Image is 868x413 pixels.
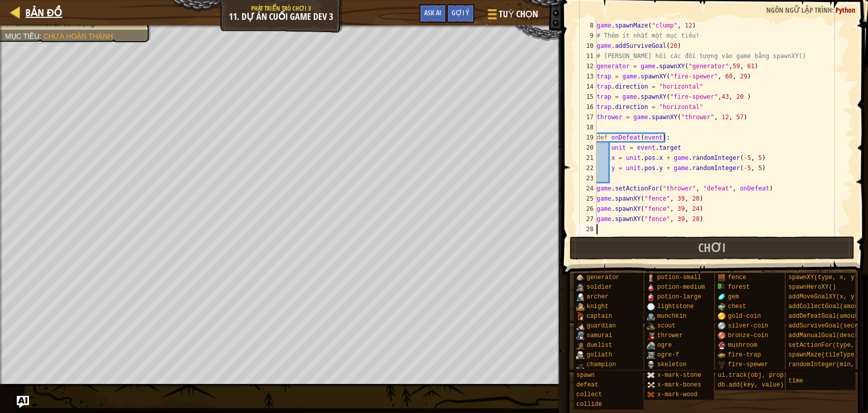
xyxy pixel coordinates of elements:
span: fence [728,274,746,281]
img: portrait.png [576,351,584,359]
span: goliath [586,351,612,359]
span: x-mark-wood [657,391,697,398]
img: portrait.png [647,381,655,389]
span: ogre [657,342,672,349]
img: portrait.png [717,273,726,282]
a: Bản đồ [20,6,62,19]
span: knight [586,303,608,310]
div: 16 [576,102,596,112]
span: Bản đồ [25,6,62,19]
span: potion-small [657,274,701,281]
span: thrower [657,332,682,339]
img: portrait.png [576,361,584,369]
span: db.add(key, value) [717,381,784,389]
div: 11 [576,51,596,61]
img: portrait.png [647,302,655,311]
span: lightstone [657,303,694,310]
span: munchkin [657,313,686,320]
span: gold-coin [728,313,761,320]
span: : [832,5,835,15]
img: portrait.png [717,322,726,330]
span: spawnHeroXY() [788,284,836,291]
div: 21 [576,153,596,163]
img: portrait.png [576,332,584,340]
img: portrait.png [647,322,655,330]
span: collect [576,391,602,398]
div: 17 [576,112,596,122]
span: x-mark-stone [657,372,701,379]
span: Chơi [698,239,726,256]
span: gem [728,293,739,300]
span: silver-coin [728,322,768,329]
span: spawn [576,372,594,379]
span: Chưa hoàn thành [43,32,113,40]
span: forest [728,284,750,291]
div: 9 [576,31,596,41]
img: portrait.png [647,391,655,399]
div: 14 [576,81,596,92]
img: portrait.png [717,341,726,349]
div: 15 [576,92,596,102]
img: portrait.png [647,361,655,369]
div: 24 [576,183,596,194]
span: addMoveGoalXY(x, y) [788,293,858,300]
button: Ask AI [17,396,29,408]
div: 12 [576,61,596,71]
button: Chơi [570,236,855,260]
span: time [788,377,803,384]
img: portrait.png [576,302,584,311]
div: 8 [576,20,596,31]
div: 25 [576,194,596,204]
div: 27 [576,214,596,224]
span: scout [657,322,675,329]
div: 19 [576,132,596,143]
img: portrait.png [647,283,655,291]
span: ui.track(obj, prop) [717,372,787,379]
div: 18 [576,122,596,132]
span: fire-trap [728,351,761,359]
img: portrait.png [717,361,726,369]
img: portrait.png [647,351,655,359]
span: Tuỳ chọn [499,8,538,21]
span: bronze-coin [728,332,768,339]
span: duelist [586,342,612,349]
img: portrait.png [717,302,726,311]
span: Mục tiêu [5,32,39,40]
img: portrait.png [647,371,655,379]
span: defeat [576,381,598,389]
img: portrait.png [717,293,726,301]
span: Gợi ý [452,8,469,17]
img: portrait.png [717,351,726,359]
span: collide [576,401,602,408]
span: ogre-f [657,351,679,359]
span: guardian [586,322,616,329]
img: portrait.png [647,273,655,282]
span: captain [586,313,612,320]
span: skeleton [657,361,686,368]
div: 28 [576,224,596,234]
div: 20 [576,143,596,153]
span: Ask AI [424,8,441,17]
img: portrait.png [576,273,584,282]
span: potion-medium [657,284,705,291]
button: Tuỳ chọn [480,4,544,28]
span: champion [586,361,616,368]
img: portrait.png [717,312,726,320]
button: Ask AI [419,4,446,23]
img: portrait.png [576,293,584,301]
span: chest [728,303,746,310]
span: archer [586,293,608,300]
span: generator [586,274,619,281]
img: portrait.png [576,283,584,291]
img: portrait.png [717,283,726,291]
span: x-mark-bones [657,381,701,389]
div: 22 [576,163,596,173]
span: fire-spewer [728,361,768,368]
span: samurai [586,332,612,339]
img: portrait.png [576,312,584,320]
span: : [39,32,43,40]
span: addDefeatGoal(amount) [788,313,865,320]
span: mushroom [728,342,757,349]
span: Python [835,5,855,15]
div: 10 [576,41,596,51]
